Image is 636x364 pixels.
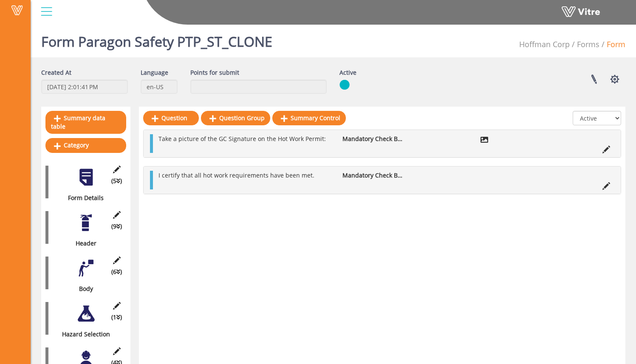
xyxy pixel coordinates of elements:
img: yes [339,79,350,90]
a: Summary Control [272,111,346,125]
span: (9 ) [111,222,122,231]
span: (5 ) [111,176,122,186]
a: Forms [577,39,599,49]
span: (6 ) [111,267,122,277]
label: Active [339,68,356,77]
span: (1 ) [111,313,122,322]
a: Question Group [201,111,270,125]
label: Language [141,68,168,77]
div: Header [45,239,120,248]
a: Category [45,138,126,152]
label: Points for submit [190,68,239,77]
a: Question [143,111,199,125]
span: 210 [519,39,570,49]
span: Take a picture of the GC Signature on the Hot Work Permit: [158,135,326,143]
div: Form Details [45,193,120,203]
li: Mandatory Check Box [338,134,407,144]
div: Body [45,284,120,293]
h1: Form Paragon Safety PTP_ST_CLONE [41,21,272,57]
span: I certify that all hot work requirements have been met. [158,171,314,179]
div: Hazard Selection [45,330,120,339]
label: Created At [41,68,71,77]
li: Mandatory Check Box [338,171,407,180]
li: Form [599,38,625,50]
a: Summary data table [45,111,126,134]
